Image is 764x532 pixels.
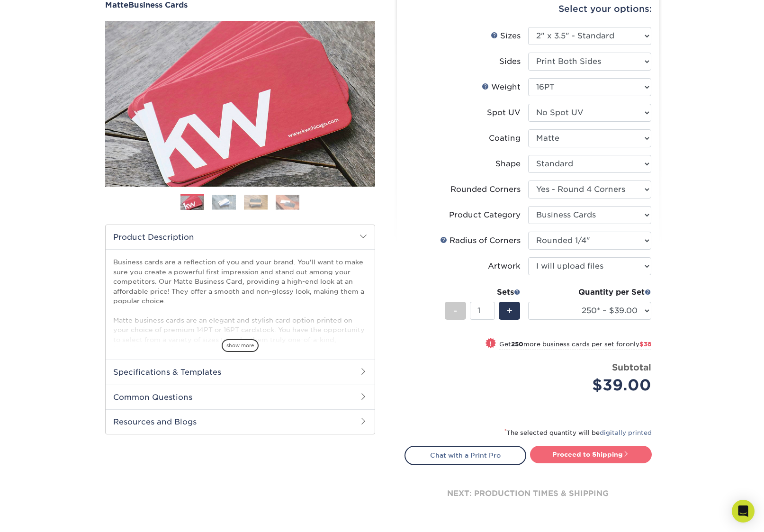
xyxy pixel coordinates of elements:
[626,341,651,348] span: only
[212,195,236,209] img: Business Cards 02
[106,225,375,249] h2: Product Description
[222,339,259,352] span: show more
[105,0,375,9] a: MatteBusiness Cards
[105,0,375,9] h1: Business Cards
[106,385,375,409] h2: Common Questions
[612,362,651,372] strong: Subtotal
[499,341,651,350] small: Get more business cards per set for
[491,30,521,42] div: Sizes
[600,429,652,436] a: digitally printed
[528,287,651,298] div: Quantity per Set
[511,341,523,348] strong: 250
[482,81,521,93] div: Weight
[487,107,521,118] div: Spot UV
[244,195,268,209] img: Business Cards 03
[106,409,375,434] h2: Resources and Blogs
[449,209,521,221] div: Product Category
[180,191,204,215] img: Business Cards 01
[450,184,521,195] div: Rounded Corners
[506,304,512,318] span: +
[639,341,651,348] span: $38
[499,56,521,67] div: Sides
[113,257,367,392] p: Business cards are a reflection of you and your brand. You'll want to make sure you create a powe...
[276,195,299,209] img: Business Cards 04
[489,339,492,349] span: !
[106,360,375,384] h2: Specifications & Templates
[732,500,755,523] div: Open Intercom Messenger
[530,446,652,463] a: Proceed to Shipping
[404,446,526,465] a: Chat with a Print Pro
[489,133,521,144] div: Coating
[105,0,128,9] span: Matte
[488,261,521,272] div: Artwork
[495,158,521,170] div: Shape
[535,374,651,397] div: $39.00
[404,465,652,522] div: next: production times & shipping
[445,287,521,298] div: Sets
[453,304,458,318] span: -
[504,429,652,436] small: The selected quantity will be
[440,235,521,246] div: Radius of Corners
